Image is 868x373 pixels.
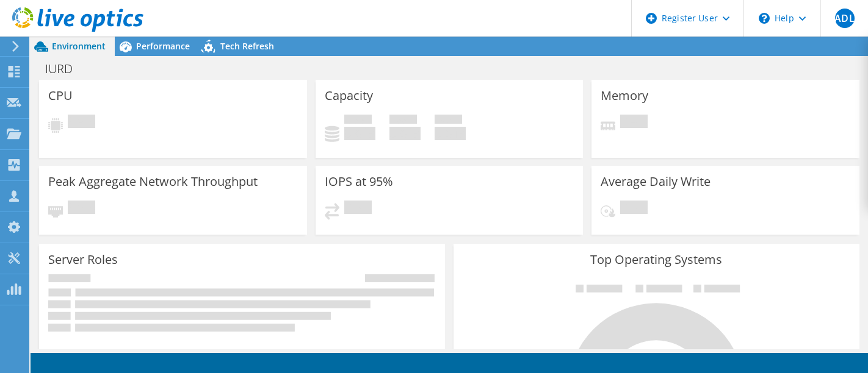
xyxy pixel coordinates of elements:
span: Free [389,115,417,127]
span: Total [435,115,462,127]
h3: Average Daily Write [601,175,711,188]
h3: Capacity [325,89,373,102]
h3: Top Operating Systems [463,253,850,266]
h3: Peak Aggregate Network Throughput [48,175,258,188]
span: Pending [68,201,95,217]
h1: IURD [40,62,92,76]
h4: 0 GiB [389,127,421,140]
span: Tech Refresh [220,40,274,52]
h4: 0 GiB [435,127,466,140]
span: Pending [620,201,648,217]
svg: \n [759,13,770,24]
span: ADL [835,9,855,28]
span: Performance [136,40,190,52]
h3: Memory [601,89,648,102]
h3: Server Roles [48,253,118,266]
span: Pending [344,201,372,217]
h4: 0 GiB [344,127,375,140]
h3: CPU [48,89,73,102]
span: Used [344,115,372,127]
span: Pending [620,115,648,131]
h3: IOPS at 95% [325,175,393,188]
span: Pending [68,115,95,131]
span: Environment [52,40,106,52]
